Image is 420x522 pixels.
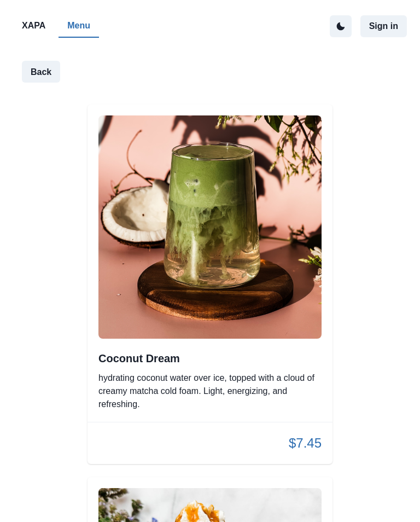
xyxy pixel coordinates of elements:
h2: Coconut Dream [98,352,322,365]
p: XAPA [22,19,45,32]
img: original.jpeg [98,115,322,339]
button: active dark theme mode [330,15,352,37]
p: Menu [67,19,90,32]
div: Coconut Dreamhydrating coconut water over ice, topped with a cloud of creamy matcha cold foam. Li... [87,105,332,464]
p: hydrating coconut water over ice, topped with a cloud of creamy matcha cold foam. Light, energizi... [98,372,322,411]
button: Sign in [360,15,407,37]
button: Back [22,61,60,83]
p: $7.45 [289,433,322,453]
